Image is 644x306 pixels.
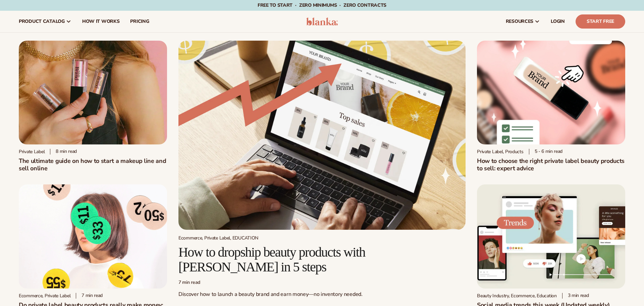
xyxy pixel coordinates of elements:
img: Profitability of private label company [19,184,167,288]
div: Private label [19,149,45,155]
h1: The ultimate guide on how to start a makeup line and sell online [19,157,167,172]
div: 8 min read [50,149,77,155]
div: Ecommerce, Private Label, EDUCATION [178,235,466,241]
a: pricing [125,11,154,32]
div: 7 min read [178,280,466,286]
a: Private Label Beauty Products Click Private Label, Products 5 - 6 min readHow to choose the right... [477,41,625,172]
div: 5 - 6 min read [529,149,563,155]
a: Growing money with ecommerce Ecommerce, Private Label, EDUCATION How to dropship beauty products ... [178,41,466,303]
img: Person holding branded make up with a solid pink background [19,41,167,144]
a: Start Free [576,14,625,29]
span: How It Works [82,19,120,24]
p: Discover how to launch a beauty brand and earn money—no inventory needed. [178,291,466,298]
span: Free to start · ZERO minimums · ZERO contracts [258,2,386,8]
h2: How to choose the right private label beauty products to sell: expert advice [477,157,625,172]
img: Growing money with ecommerce [178,41,466,230]
div: Private Label, Products [477,149,524,155]
img: Social media trends this week (Updated weekly) [477,184,625,288]
div: 3 min read [562,293,589,299]
a: resources [500,11,545,32]
a: product catalog [13,11,77,32]
div: 7 min read [76,293,103,299]
span: LOGIN [551,19,565,24]
a: How It Works [77,11,125,32]
span: product catalog [19,19,65,24]
a: LOGIN [545,11,570,32]
h2: How to dropship beauty products with [PERSON_NAME] in 5 steps [178,245,466,274]
span: pricing [130,19,149,24]
div: Ecommerce, Private Label [19,293,70,299]
div: Beauty Industry, Ecommerce, Education [477,293,557,299]
span: resources [506,19,533,24]
img: logo [306,17,338,26]
a: Person holding branded make up with a solid pink background Private label 8 min readThe ultimate ... [19,41,167,172]
img: Private Label Beauty Products Click [477,41,625,144]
